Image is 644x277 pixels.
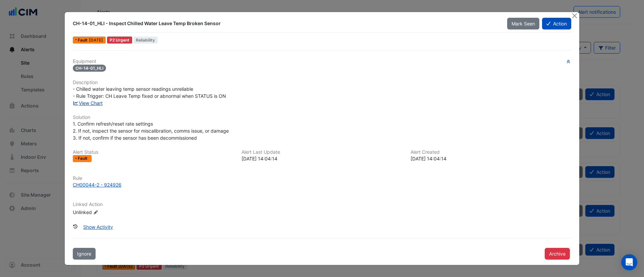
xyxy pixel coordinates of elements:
span: Fault [78,38,89,42]
h6: Alert Last Update [241,149,402,155]
h6: Linked Action [73,202,571,207]
span: CH-14-01_HLI [73,65,106,72]
a: View Chart [73,100,103,106]
button: Mark Seen [507,18,539,29]
span: Ignore [77,251,91,257]
fa-icon: Edit Linked Action [93,210,98,215]
span: Mark Seen [512,21,535,26]
span: 1. Confirm refresh/reset rate settings 2. If not, inspect the sensor for miscalibration, comms is... [73,121,229,141]
h6: Solution [73,115,571,120]
span: Reliability [133,37,158,44]
span: Fault [78,156,89,160]
div: Open Intercom Messenger [621,254,637,270]
div: Unlinked [73,208,153,215]
h6: Description [73,80,571,85]
a: CH00044-2 - 924926 [73,181,571,188]
button: Close [571,12,578,19]
div: [DATE] 14:04:14 [241,155,402,162]
button: Show Activity [79,221,117,233]
div: CH-14-01_HLI - Inspect Chilled Water Leave Temp Broken Sensor [73,20,499,27]
h6: Rule [73,176,571,181]
button: Archive [545,248,570,260]
h6: Equipment [73,59,571,64]
div: P2 Urgent [107,37,132,44]
button: Action [542,18,571,29]
div: CH00044-2 - 924926 [73,181,121,188]
h6: Alert Status [73,149,233,155]
button: Ignore [73,248,96,260]
span: Mon 08-Sep-2025 14:04 AEST [89,38,103,43]
h6: Alert Created [411,149,571,155]
span: - Chilled water leaving temp sensor readings unreliable - Rule Trigger: CH Leave Temp fixed or ab... [73,86,226,99]
div: [DATE] 14:04:14 [411,155,571,162]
